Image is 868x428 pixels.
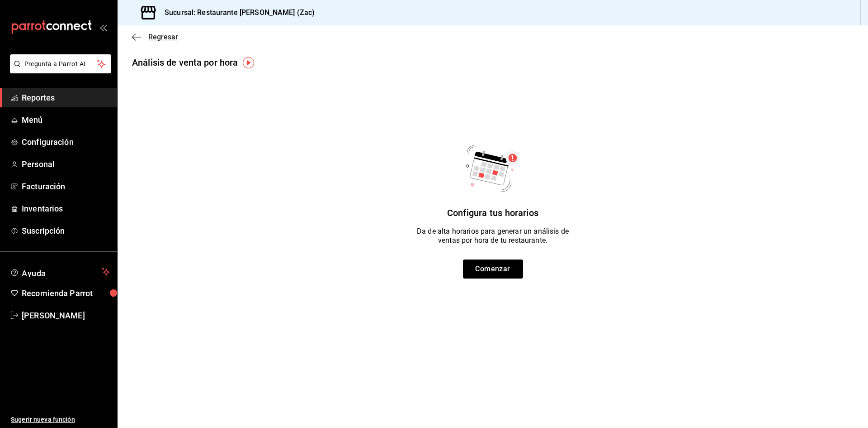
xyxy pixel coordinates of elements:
[417,227,569,245] p: Da de alta horarios para generar un análisis de ventas por hora de tu restaurante.
[22,180,110,192] span: Facturación
[99,24,107,31] button: open_drawer_menu
[148,33,178,41] span: Regresar
[22,225,110,237] span: Suscripción
[132,33,178,41] button: Regresar
[22,136,110,148] span: Configuración
[22,91,110,104] span: Reportes
[22,158,110,170] span: Personal
[11,415,110,424] span: Sugerir nueva función
[22,309,110,322] span: [PERSON_NAME]
[6,66,111,75] a: Pregunta a Parrot AI
[22,287,110,299] span: Recomienda Parrot
[157,7,315,18] h3: Sucursal: Restaurante [PERSON_NAME] (Zac)
[447,206,538,220] p: Configura tus horarios
[24,59,97,69] span: Pregunta a Parrot AI
[10,54,111,73] button: Pregunta a Parrot AI
[22,114,110,126] span: Menú
[22,266,98,277] span: Ayuda
[22,202,110,215] span: Inventarios
[132,56,238,69] div: Análisis de venta por hora
[243,57,254,68] img: Tooltip marker
[463,260,523,279] button: Comenzar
